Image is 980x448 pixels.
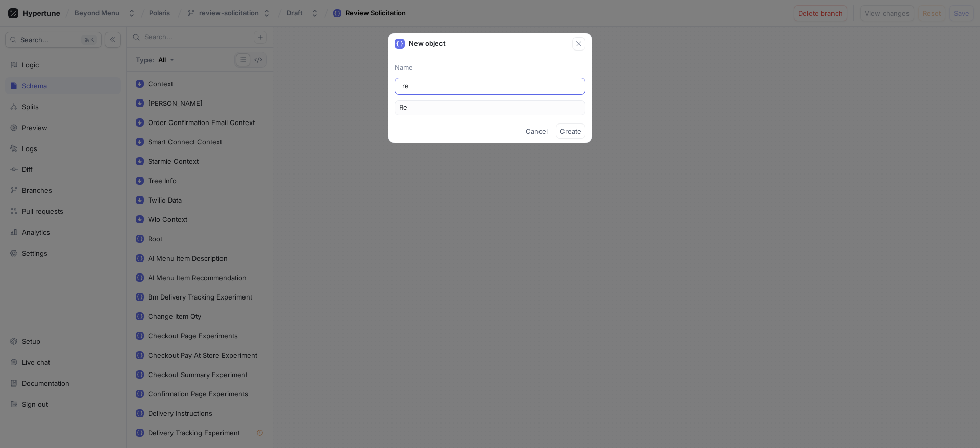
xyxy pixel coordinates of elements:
button: Cancel [522,123,552,139]
span: Create [560,128,581,134]
button: Create [556,123,585,139]
input: Enter a name for this object [402,81,578,91]
p: New object [409,39,446,49]
span: Cancel [526,128,548,134]
p: Name [395,63,585,73]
